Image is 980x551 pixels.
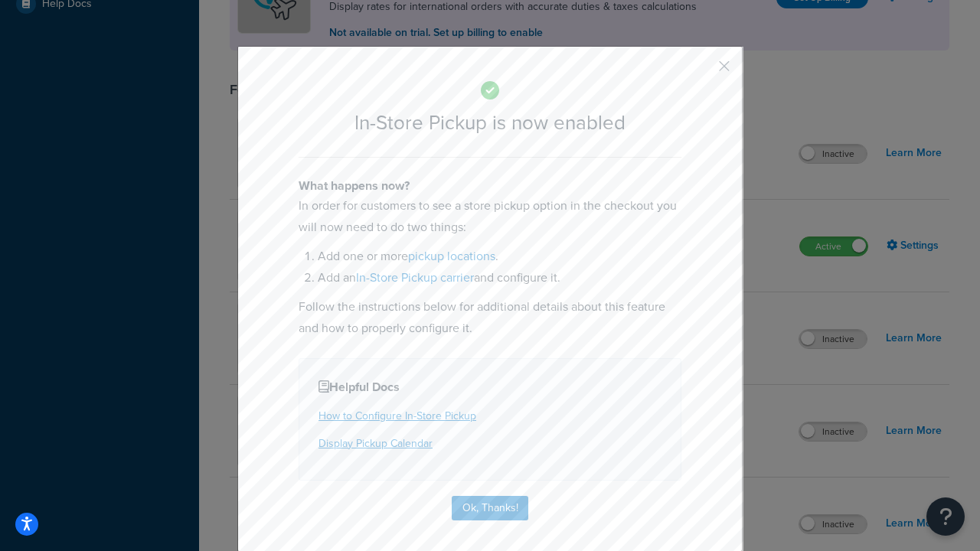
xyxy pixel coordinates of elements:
[299,177,681,195] h4: What happens now?
[299,195,681,238] p: In order for customers to see a store pickup option in the checkout you will now need to do two t...
[318,267,681,289] li: Add an and configure it.
[299,296,681,339] p: Follow the instructions below for additional details about this feature and how to properly confi...
[408,247,495,265] a: pickup locations
[318,246,681,267] li: Add one or more .
[356,269,474,286] a: In-Store Pickup carrier
[318,378,661,396] h4: Helpful Docs
[299,112,681,134] h2: In-Store Pickup is now enabled
[452,496,528,520] button: Ok, Thanks!
[318,408,476,424] a: How to Configure In-Store Pickup
[318,435,433,452] a: Display Pickup Calendar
